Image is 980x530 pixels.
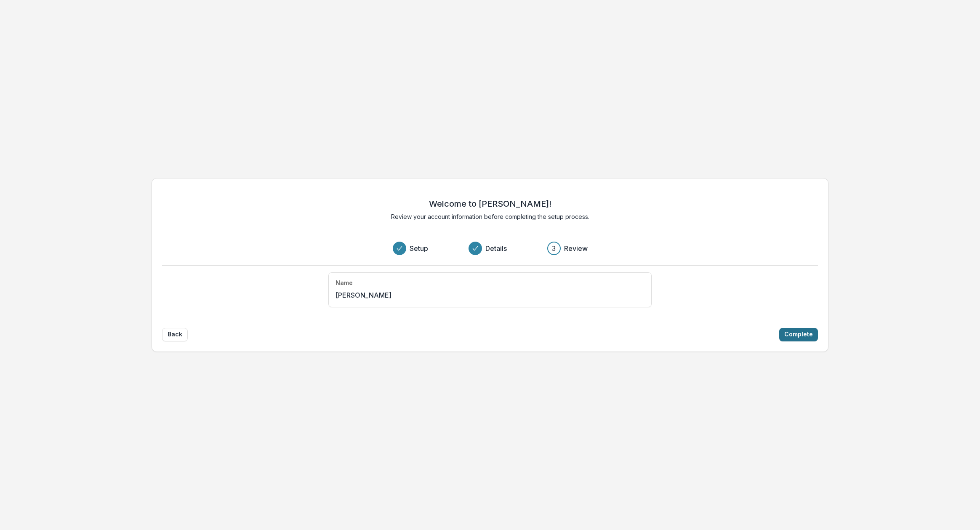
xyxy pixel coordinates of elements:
button: Complete [779,328,818,341]
p: Review your account information before completing the setup process. [391,212,589,221]
h3: Review [564,243,588,253]
h2: Welcome to [PERSON_NAME]! [429,199,551,209]
h3: Setup [410,243,428,253]
h4: Name [336,280,353,287]
h3: Details [485,243,507,253]
div: 3 [552,243,556,253]
div: Progress [393,242,588,255]
button: Back [162,328,188,341]
p: [PERSON_NAME] [336,290,391,300]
